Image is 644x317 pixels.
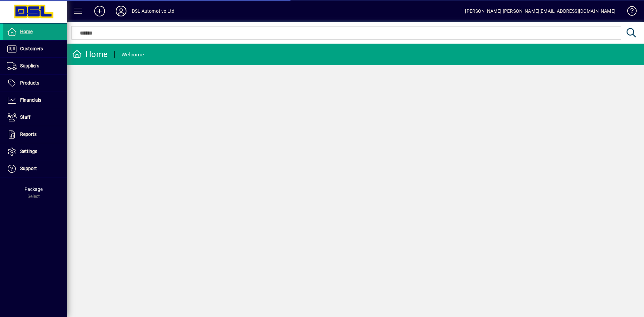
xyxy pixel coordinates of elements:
a: Settings [3,143,67,160]
a: Suppliers [3,58,67,74]
div: Welcome [121,49,144,60]
a: Staff [3,109,67,126]
button: Add [89,5,110,17]
a: Products [3,75,67,92]
a: Support [3,160,67,177]
span: Suppliers [20,63,39,68]
a: Knowledge Base [622,1,636,23]
span: Staff [20,114,31,120]
span: Financials [20,97,41,103]
a: Customers [3,41,67,57]
span: Settings [20,149,37,154]
div: DSL Automotive Ltd [132,6,174,16]
div: Home [72,49,108,60]
span: Package [24,187,43,192]
a: Reports [3,126,67,143]
button: Profile [110,5,132,17]
div: [PERSON_NAME] [PERSON_NAME][EMAIL_ADDRESS][DOMAIN_NAME] [465,6,615,16]
span: Home [20,29,33,34]
span: Support [20,166,37,171]
span: Reports [20,131,37,137]
span: Customers [20,46,43,51]
a: Financials [3,92,67,109]
span: Products [20,80,39,86]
